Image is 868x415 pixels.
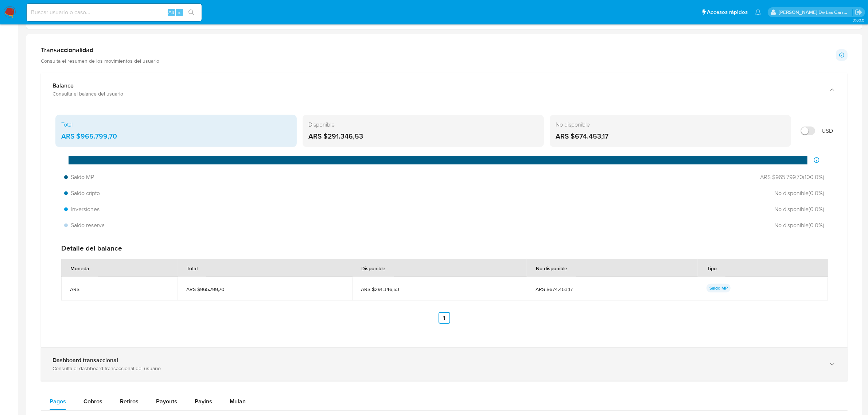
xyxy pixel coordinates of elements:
span: 3.163.0 [853,17,864,23]
a: Notificaciones [755,9,761,15]
a: Salir [855,8,863,16]
input: Buscar usuario o caso... [27,8,202,17]
button: search-icon [184,7,199,18]
span: Accesos rápidos [707,8,748,16]
p: delfina.delascarreras@mercadolibre.com [779,9,853,16]
span: Alt [168,9,174,16]
span: s [178,9,180,16]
